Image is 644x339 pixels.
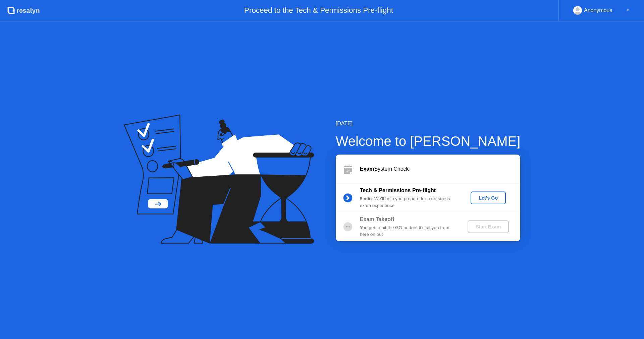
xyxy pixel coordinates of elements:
div: You get to hit the GO button! It’s all you from here on out [360,224,457,238]
button: Let's Go [471,192,506,204]
b: Exam Takeoff [360,216,394,222]
div: Start Exam [470,224,506,229]
button: Start Exam [468,220,509,233]
div: Welcome to [PERSON_NAME] [336,131,521,151]
div: Let's Go [473,195,503,201]
div: System Check [360,165,520,173]
div: [DATE] [336,120,521,128]
div: ▼ [626,6,630,15]
b: Tech & Permissions Pre-flight [360,187,436,193]
div: Anonymous [584,6,612,15]
b: 5 min [360,196,372,201]
div: : We’ll help you prepare for a no-stress exam experience [360,196,457,209]
b: Exam [360,166,374,172]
